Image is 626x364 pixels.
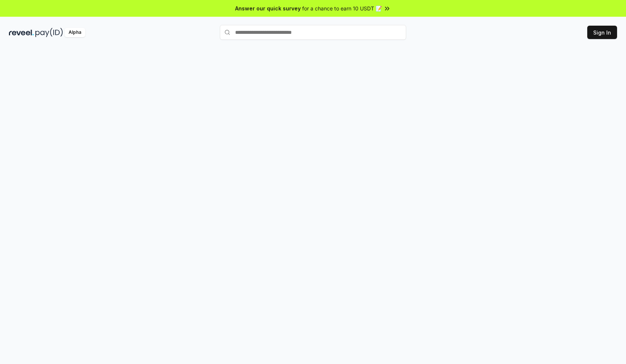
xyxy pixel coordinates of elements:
[35,28,63,37] img: pay_id
[64,28,85,37] div: Alpha
[587,26,617,39] button: Sign In
[9,28,34,37] img: reveel_dark
[235,4,301,12] span: Answer our quick survey
[302,4,382,12] span: for a chance to earn 10 USDT 📝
